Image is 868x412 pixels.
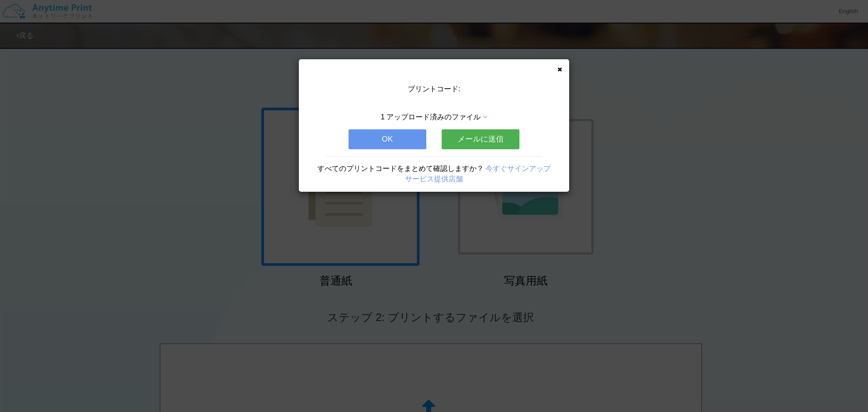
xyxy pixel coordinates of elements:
[381,113,481,121] span: 1 アップロード済みのファイル
[349,129,426,149] button: OK
[317,165,484,172] span: すべてのプリントコードをまとめて確認しますか？
[486,165,551,172] a: 今すぐサインアップ
[408,85,460,93] span: プリントコード:
[442,129,519,149] button: メールに送信
[405,175,463,183] a: サービス提供店舗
